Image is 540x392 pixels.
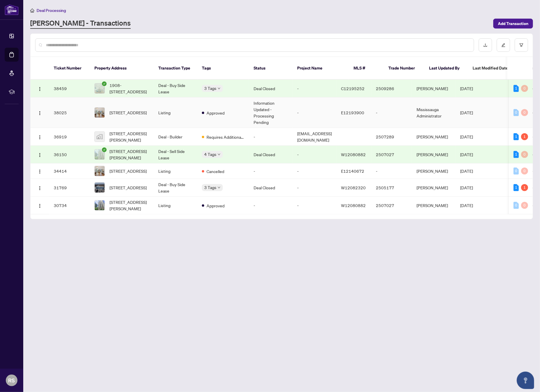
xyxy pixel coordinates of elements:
[35,108,44,117] button: Logo
[37,169,42,174] img: Logo
[37,135,42,140] img: Logo
[514,151,519,158] div: 1
[110,148,149,161] span: [STREET_ADDRESS][PERSON_NAME]
[460,152,473,157] span: [DATE]
[110,130,149,143] span: [STREET_ADDRESS][PERSON_NAME]
[514,109,519,116] div: 0
[154,197,197,214] td: Listing
[204,151,216,158] span: 4 Tags
[483,43,487,47] span: download
[371,128,412,146] td: 2507289
[49,146,90,163] td: 36150
[95,132,105,142] img: thumbnail-img
[341,110,364,115] span: E12193900
[293,197,336,214] td: -
[371,97,412,128] td: -
[341,185,366,190] span: W12082320
[110,184,147,191] span: [STREET_ADDRESS]
[293,97,336,128] td: -
[218,186,220,189] span: down
[207,134,244,140] span: Requires Additional Docs
[207,110,225,116] span: Approved
[204,184,216,191] span: 3 Tags
[412,179,455,197] td: [PERSON_NAME]
[110,82,149,95] span: 1908-[STREET_ADDRESS]
[460,86,473,91] span: [DATE]
[102,147,107,152] span: check-circle
[154,146,197,163] td: Deal - Sell Side Lease
[341,86,365,91] span: C12195252
[249,80,293,97] td: Deal Closed
[293,163,336,179] td: -
[49,80,90,97] td: 38459
[460,203,473,208] span: [DATE]
[371,163,412,179] td: -
[37,8,66,13] span: Deal Processing
[521,202,528,209] div: 0
[293,128,336,146] td: [EMAIL_ADDRESS][DOMAIN_NAME]
[498,19,528,28] span: Add Transaction
[49,57,90,80] th: Ticket Number
[460,134,473,139] span: [DATE]
[95,149,105,159] img: thumbnail-img
[349,57,384,80] th: MLS #
[249,57,293,80] th: Status
[519,43,523,47] span: filter
[204,85,216,92] span: 3 Tags
[154,128,197,146] td: Deal - Builder
[37,186,42,190] img: Logo
[371,146,412,163] td: 2507027
[412,97,455,128] td: Mississauga Administrator
[371,179,412,197] td: 2505177
[197,57,249,80] th: Tags
[49,128,90,146] td: 36919
[497,38,510,52] button: edit
[514,168,519,174] div: 0
[249,146,293,163] td: Deal Closed
[154,80,197,97] td: Deal - Buy Side Lease
[37,87,42,91] img: Logo
[95,83,105,93] img: thumbnail-img
[514,133,519,140] div: 1
[412,80,455,97] td: [PERSON_NAME]
[207,168,224,174] span: Cancelled
[412,163,455,179] td: [PERSON_NAME]
[35,201,44,210] button: Logo
[521,85,528,92] div: 0
[293,179,336,197] td: -
[30,8,34,13] span: home
[102,81,107,86] span: check-circle
[341,203,366,208] span: W12080882
[501,43,505,47] span: edit
[514,184,519,191] div: 1
[110,168,147,174] span: [STREET_ADDRESS]
[35,150,44,159] button: Logo
[49,197,90,214] td: 30734
[521,168,528,174] div: 0
[95,200,105,210] img: thumbnail-img
[249,97,293,128] td: Information Updated - Processing Pending
[341,152,366,157] span: W12080882
[412,128,455,146] td: [PERSON_NAME]
[249,197,293,214] td: -
[30,18,131,29] a: [PERSON_NAME] - Transactions
[110,109,147,116] span: [STREET_ADDRESS]
[521,184,528,191] div: 1
[35,132,44,141] button: Logo
[207,202,225,209] span: Approved
[5,4,19,15] img: logo
[249,128,293,146] td: -
[460,168,473,174] span: [DATE]
[249,163,293,179] td: -
[95,183,105,193] img: thumbnail-img
[515,38,528,52] button: filter
[468,57,520,80] th: Last Modified Date
[154,57,197,80] th: Transaction Type
[154,97,197,128] td: Listing
[218,87,220,90] span: down
[371,80,412,97] td: 2509286
[90,57,154,80] th: Property Address
[460,110,473,115] span: [DATE]
[249,179,293,197] td: Deal Closed
[460,185,473,190] span: [DATE]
